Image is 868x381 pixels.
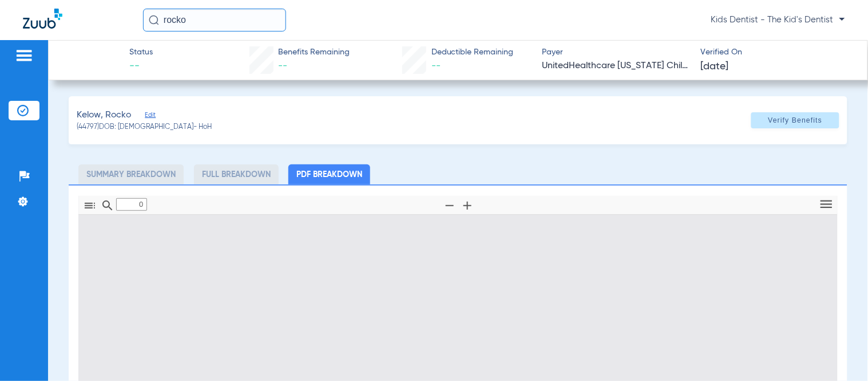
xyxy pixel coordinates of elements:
button: Verify Benefits [751,112,839,128]
button: Zoom In [458,198,477,214]
span: -- [129,59,153,73]
li: PDF Breakdown [288,164,370,184]
span: Kelow, Rocko [77,108,131,123]
button: Zoom Out [440,198,459,214]
span: Kids Dentist - The Kid's Dentist [711,14,845,26]
span: UnitedHealthcare [US_STATE] Children's Dental - (HUB) [542,59,691,73]
span: -- [278,61,287,70]
span: Verified On [701,46,850,58]
input: Page [116,198,147,211]
span: Edit [145,111,155,122]
pdf-shy-button: Find in Document [98,206,116,214]
input: Search for patients [143,9,286,32]
li: Summary Breakdown [78,164,184,184]
span: -- [431,61,441,70]
pdf-shy-button: Zoom In [458,206,476,214]
span: Payer [542,46,691,58]
img: hamburger-icon [15,49,33,62]
span: Status [129,46,153,58]
li: Full Breakdown [194,164,279,184]
img: Search Icon [149,15,159,25]
button: Tools [817,198,837,213]
img: Zuub Logo [23,9,62,29]
span: Verify Benefits [768,116,823,125]
pdf-shy-button: Zoom Out [441,206,458,214]
pdf-shy-button: Toggle Sidebar [81,206,98,214]
iframe: Chat Widget [811,326,868,381]
svg: Tools [819,197,834,212]
span: Benefits Remaining [278,46,350,58]
span: [DATE] [701,60,729,74]
span: Deductible Remaining [431,46,514,58]
span: (44797) DOB: [DEMOGRAPHIC_DATA] - HoH [77,123,212,133]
